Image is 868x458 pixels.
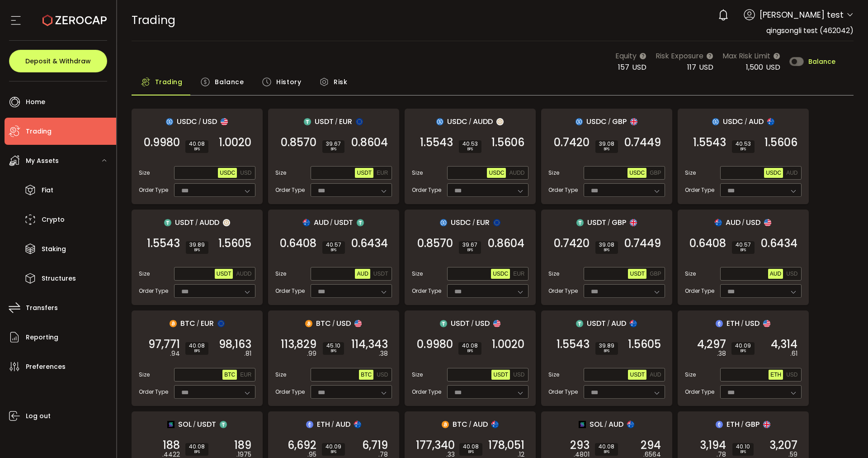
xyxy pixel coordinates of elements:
img: eth_portfolio.svg [716,320,723,327]
span: USDC [723,116,743,127]
span: 40.57 [326,242,341,248]
span: 6,692 [288,441,316,450]
img: usdt_portfolio.svg [304,118,311,125]
span: USD [745,318,759,329]
em: / [742,219,745,227]
span: AUD [357,271,368,277]
span: BTC [224,372,235,378]
img: aud_portfolio.svg [627,421,634,428]
span: 188 [163,441,180,450]
span: 113,829 [281,340,316,349]
span: 39.08 [599,242,614,248]
span: USDT [630,271,645,277]
span: 40.09 [325,444,341,449]
img: zuPXiwguUFiBOIQyqLOiXsnnNitlx7q4LCwEbLHADjIpTka+Lip0HH8D0VTrd02z+wEAAAAASUVORK5CYII= [496,118,504,125]
span: Transfers [26,301,58,315]
span: 177,340 [416,441,455,450]
span: USDT [587,217,606,228]
span: AUD [726,217,741,228]
img: usdt_portfolio.svg [576,219,584,226]
i: BPS [599,147,614,152]
span: 1.5543 [693,138,726,147]
i: BPS [463,449,479,455]
img: usdt_portfolio.svg [220,421,227,428]
span: Trading [26,125,52,138]
img: aud_portfolio.svg [715,219,722,226]
img: aud_portfolio.svg [354,421,361,428]
i: BPS [326,348,340,354]
span: AUD [749,116,764,127]
span: USDT [197,419,216,430]
em: / [745,118,747,126]
span: Deposit & Withdraw [25,58,91,64]
span: Order Type [275,186,305,194]
span: USDC [586,116,607,127]
span: BTC [453,419,467,430]
span: Balance [808,58,835,65]
span: Reporting [26,331,58,344]
span: Size [548,371,559,379]
span: Order Type [275,388,305,396]
button: BTC [359,370,373,380]
button: AUDD [507,168,526,178]
span: AUD [650,372,661,378]
span: AUDD [236,271,251,277]
span: AUD [473,419,488,430]
span: 1.0020 [492,340,524,349]
span: 4,297 [697,340,726,349]
span: 98,163 [219,340,251,349]
span: 40.08 [463,444,479,449]
button: USDT [491,370,510,380]
button: USDT [215,269,233,279]
span: 39.08 [599,141,614,147]
span: AUDD [473,116,493,127]
img: usd_portfolio.svg [221,118,228,125]
span: 157 [618,62,629,72]
button: USDT [355,168,373,178]
button: EUR [238,370,253,380]
span: qingsongli test (462042) [766,25,854,36]
span: 0.6408 [689,239,726,248]
span: USDC [766,170,781,176]
span: Order Type [412,388,441,396]
span: SOL [178,419,192,430]
em: / [335,118,338,126]
button: EUR [375,168,390,178]
em: / [471,320,474,328]
span: 293 [570,441,590,450]
img: usd_portfolio.svg [493,320,500,327]
span: USDC [493,271,508,277]
i: BPS [599,348,614,354]
span: GBP [745,419,759,430]
span: 0.7420 [554,239,590,248]
span: ETH [317,419,330,430]
em: .81 [244,349,251,358]
i: BPS [462,348,478,354]
span: USD [699,62,713,72]
span: 40.57 [736,242,751,248]
img: aud_portfolio.svg [767,118,774,125]
img: usdt_portfolio.svg [164,219,171,226]
span: Max Risk Limit [722,50,770,62]
button: USDT [628,370,646,380]
img: sol_portfolio.png [579,421,586,428]
img: usdc_portfolio.svg [166,118,173,125]
span: Size [412,270,423,278]
i: BPS [462,147,478,152]
button: USDC [627,168,646,178]
span: 1.5543 [147,239,180,248]
span: Risk Exposure [656,50,703,62]
span: Order Type [548,388,578,396]
button: AUD [768,269,783,279]
span: GBP [650,271,661,277]
em: / [469,118,472,126]
span: 1.5606 [764,138,797,147]
em: / [330,219,333,227]
em: / [741,420,744,429]
span: Size [139,270,150,278]
i: BPS [326,147,341,152]
span: Staking [42,243,66,256]
span: 294 [641,441,661,450]
img: usdc_portfolio.svg [576,118,583,125]
img: btc_portfolio.svg [442,421,449,428]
